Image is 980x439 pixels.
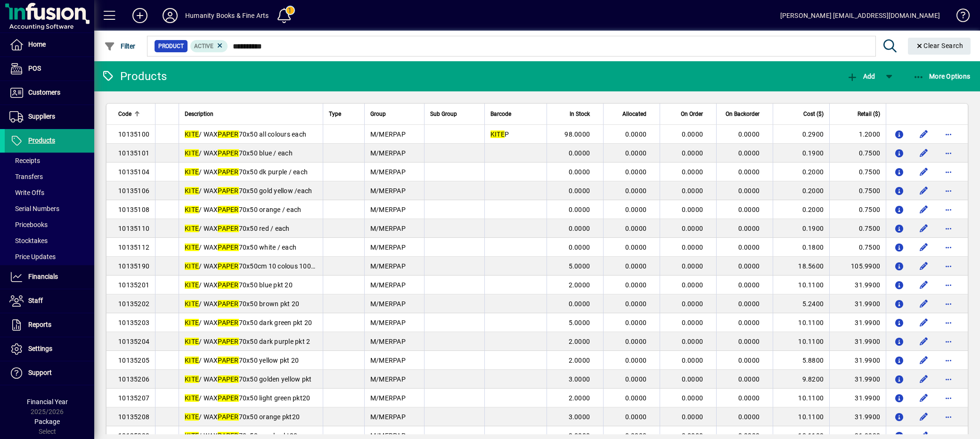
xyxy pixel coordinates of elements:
[370,225,406,232] span: M/MERPAP
[28,137,55,144] span: Products
[625,413,647,421] span: 0.0000
[916,315,931,330] button: Edit
[564,130,590,138] span: 98.0000
[218,300,238,308] em: PAPER
[916,334,931,349] button: Edit
[738,300,760,308] span: 0.0000
[218,413,238,421] em: PAPER
[722,109,768,119] div: On Backorder
[218,394,238,402] em: PAPER
[941,277,956,293] button: More options
[738,262,760,270] span: 0.0000
[118,225,149,232] span: 10135110
[829,181,886,200] td: 0.7500
[622,109,646,119] span: Allocated
[738,130,760,138] span: 0.0000
[185,187,199,195] em: KITE
[28,41,46,48] span: Home
[829,294,886,313] td: 31.9900
[102,38,138,55] button: Filter
[185,375,199,383] em: KITE
[28,65,41,72] span: POS
[118,281,149,289] span: 10135201
[941,390,956,406] button: More options
[5,289,94,313] a: Staff
[916,372,931,387] button: Edit
[370,149,406,157] span: M/MERPAP
[185,109,317,119] div: Description
[682,149,703,157] span: 0.0000
[829,163,886,181] td: 0.7500
[773,125,829,144] td: 0.2900
[185,338,199,345] em: KITE
[5,337,94,361] a: Settings
[829,370,886,389] td: 31.9900
[218,319,238,326] em: PAPER
[118,187,149,195] span: 10135106
[941,296,956,311] button: More options
[490,130,509,138] span: P
[847,73,875,80] span: Add
[185,394,310,402] span: / WAX 70x50 light green pkt20
[370,413,406,421] span: M/MERPAP
[738,187,760,195] span: 0.0000
[185,262,318,270] span: / WAX 70x50cm 10 colous 100sh
[9,237,48,244] span: Stocktakes
[370,244,406,251] span: M/MERPAP
[916,353,931,368] button: Edit
[738,225,760,232] span: 0.0000
[329,109,359,119] div: Type
[185,168,199,176] em: KITE
[941,127,956,142] button: More options
[155,7,185,24] button: Profile
[185,281,293,289] span: / WAX 70x50 blue pkt 20
[773,181,829,200] td: 0.2000
[185,244,199,251] em: KITE
[118,375,149,383] span: 10135206
[682,375,703,383] span: 0.0000
[773,389,829,407] td: 10.1100
[329,109,341,119] span: Type
[370,357,406,364] span: M/MERPAP
[194,43,213,49] span: Active
[625,357,647,364] span: 0.0000
[5,313,94,337] a: Reports
[773,294,829,313] td: 5.2400
[34,418,60,425] span: Package
[738,319,760,326] span: 0.0000
[27,398,68,406] span: Financial Year
[625,262,647,270] span: 0.0000
[780,8,940,23] div: [PERSON_NAME] [EMAIL_ADDRESS][DOMAIN_NAME]
[118,206,149,213] span: 10135108
[773,313,829,332] td: 10.1100
[773,407,829,426] td: 10.1100
[666,109,711,119] div: On Order
[125,7,155,24] button: Add
[185,338,310,345] span: / WAX 70x50 dark purple pkt 2
[28,345,52,352] span: Settings
[682,413,703,421] span: 0.0000
[916,259,931,274] button: Edit
[773,163,829,181] td: 0.2000
[908,38,971,55] button: Clear
[5,201,94,217] a: Serial Numbers
[190,40,228,52] mat-chip: Activation Status: Active
[916,221,931,236] button: Edit
[9,253,56,260] span: Price Updates
[185,300,199,308] em: KITE
[370,109,418,119] div: Group
[185,225,290,232] span: / WAX 70x50 red / each
[773,257,829,276] td: 18.5600
[916,390,931,406] button: Edit
[101,69,167,84] div: Products
[5,105,94,129] a: Suppliers
[738,357,760,364] span: 0.0000
[5,185,94,201] a: Write Offs
[218,187,238,195] em: PAPER
[185,187,312,195] span: / WAX 70x50 gold yellow /each
[569,413,590,421] span: 3.0000
[829,389,886,407] td: 31.9900
[682,244,703,251] span: 0.0000
[829,407,886,426] td: 31.9900
[625,319,647,326] span: 0.0000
